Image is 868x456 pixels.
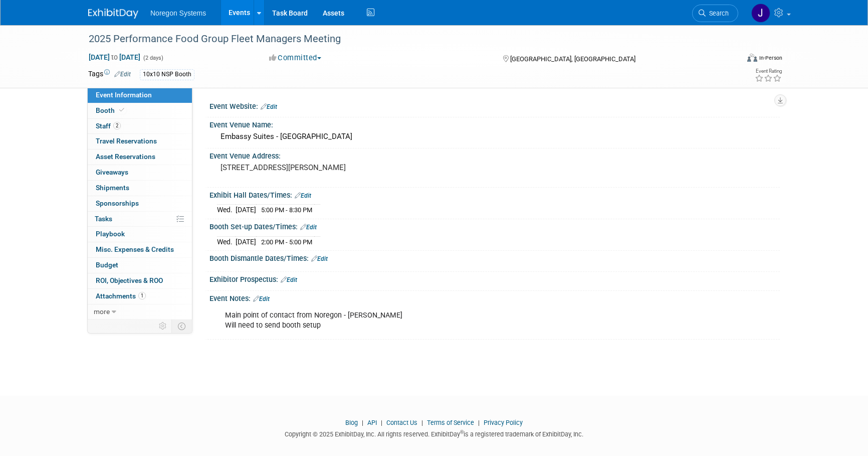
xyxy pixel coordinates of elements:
[484,419,523,426] a: Privacy Policy
[367,419,377,426] a: API
[96,292,146,300] span: Attachments
[236,205,256,215] td: [DATE]
[209,219,780,232] div: Booth Set-up Dates/Times:
[88,9,138,19] img: ExhibitDay
[96,276,163,284] span: ROI, Objectives & ROO
[95,215,112,223] span: Tasks
[209,188,780,201] div: Exhibit Hall Dates/Times:
[295,192,311,199] a: Edit
[427,419,474,426] a: Terms of Service
[96,137,157,145] span: Travel Reservations
[679,52,782,67] div: Event Format
[154,320,172,333] td: Personalize Event Tab Strip
[209,117,780,130] div: Event Venue Name:
[217,129,772,144] div: Embassy Suites - [GEOGRAPHIC_DATA]
[119,107,124,113] i: Booth reservation complete
[209,291,780,304] div: Event Notes:
[209,99,780,112] div: Event Website:
[96,122,121,130] span: Staff
[217,236,236,247] td: Wed.
[419,419,425,426] span: |
[747,54,757,62] img: Format-Inperson.png
[96,153,155,161] span: Asset Reservations
[378,419,385,426] span: |
[253,295,270,302] a: Edit
[85,30,723,48] div: 2025 Performance Food Group Fleet Managers Meeting
[88,227,192,242] a: Playbook
[359,419,366,426] span: |
[266,53,325,63] button: Committed
[110,53,119,61] span: to
[706,10,729,17] span: Search
[88,53,141,62] span: [DATE] [DATE]
[88,305,192,320] a: more
[88,119,192,134] a: Staff2
[88,69,131,80] td: Tags
[510,55,635,63] span: [GEOGRAPHIC_DATA], [GEOGRAPHIC_DATA]
[386,419,417,426] a: Contact Us
[759,54,782,62] div: In-Person
[88,242,192,257] a: Misc. Expenses & Credits
[96,230,125,238] span: Playbook
[261,238,312,246] span: 2:00 PM - 5:00 PM
[751,4,770,23] img: Johana Gil
[88,88,192,103] a: Event Information
[142,55,163,61] span: (2 days)
[300,224,317,231] a: Edit
[88,134,192,149] a: Travel Reservations
[221,163,436,172] pre: [STREET_ADDRESS][PERSON_NAME]
[261,206,312,214] span: 5:00 PM - 8:30 PM
[261,103,277,110] a: Edit
[88,258,192,273] a: Budget
[88,149,192,165] a: Asset Reservations
[88,103,192,118] a: Booth
[150,9,206,17] span: Noregon Systems
[96,91,152,99] span: Event Information
[88,196,192,211] a: Sponsorships
[138,292,146,299] span: 1
[755,69,782,74] div: Event Rating
[88,289,192,304] a: Attachments1
[218,306,670,336] div: Main point of contact from Noregon - [PERSON_NAME] Will need to send booth setup
[345,419,358,426] a: Blog
[88,165,192,180] a: Giveaways
[96,245,174,253] span: Misc. Expenses & Credits
[172,320,192,333] td: Toggle Event Tabs
[114,71,131,78] a: Edit
[311,255,328,262] a: Edit
[88,212,192,227] a: Tasks
[96,261,118,269] span: Budget
[209,148,780,161] div: Event Venue Address:
[96,168,128,176] span: Giveaways
[94,308,110,316] span: more
[236,236,256,247] td: [DATE]
[281,276,297,283] a: Edit
[113,122,121,129] span: 2
[460,429,464,435] sup: ®
[96,106,126,114] span: Booth
[692,5,738,22] a: Search
[140,69,194,80] div: 10x10 NSP Booth
[209,251,780,264] div: Booth Dismantle Dates/Times:
[96,184,129,192] span: Shipments
[217,205,236,215] td: Wed.
[88,273,192,288] a: ROI, Objectives & ROO
[476,419,482,426] span: |
[96,199,139,207] span: Sponsorships
[88,181,192,196] a: Shipments
[209,272,780,285] div: Exhibitor Prospectus:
